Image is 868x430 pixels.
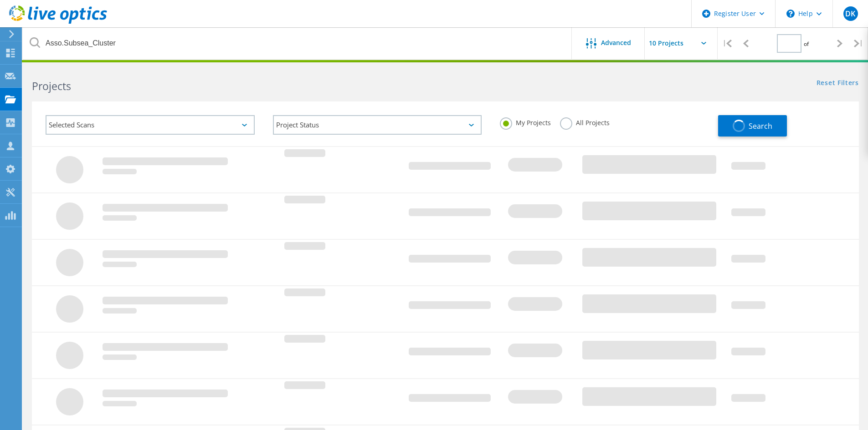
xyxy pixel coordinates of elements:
[804,40,809,48] span: of
[560,117,610,126] label: All Projects
[786,10,795,18] svg: \n
[500,117,551,126] label: My Projects
[849,27,868,60] div: |
[9,19,107,25] a: Live Optics Dashboard
[718,115,787,137] button: Search
[46,115,255,135] div: Selected Scans
[718,27,736,60] div: |
[23,27,572,59] input: Search projects by name, owner, ID, company, etc
[845,10,855,17] span: DK
[273,115,482,135] div: Project Status
[749,121,772,131] span: Search
[32,79,71,93] b: Projects
[817,80,859,87] a: Reset Filters
[601,40,631,46] span: Advanced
